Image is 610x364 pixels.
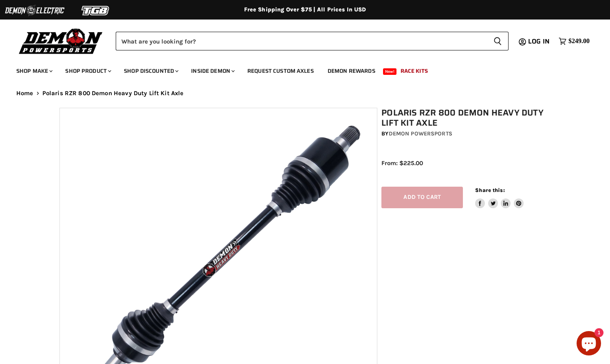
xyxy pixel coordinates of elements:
[389,130,452,137] a: Demon Powersports
[383,68,397,75] span: New!
[4,3,65,18] img: Demon Electric Logo 2
[241,63,320,79] a: Request Custom Axles
[381,159,423,167] span: From: $225.00
[381,108,555,128] h1: Polaris RZR 800 Demon Heavy Duty Lift Kit Axle
[394,63,434,79] a: Race Kits
[42,90,184,97] span: Polaris RZR 800 Demon Heavy Duty Lift Kit Axle
[65,3,126,18] img: TGB Logo 2
[118,63,183,79] a: Shop Discounted
[528,36,550,46] span: Log in
[487,32,509,50] button: Search
[568,37,590,45] span: $249.00
[116,32,509,50] form: Product
[322,63,381,79] a: Demon Rewards
[116,32,487,50] input: Search
[574,331,603,357] inbox-online-store-chat: Shopify online store chat
[59,63,116,79] a: Shop Product
[10,59,588,79] ul: Main menu
[475,187,524,208] aside: Share this:
[10,63,57,79] a: Shop Make
[475,187,504,193] span: Share this:
[16,90,33,97] a: Home
[555,35,594,47] a: $249.00
[16,26,106,55] img: Demon Powersports
[381,129,555,138] div: by
[524,38,555,45] a: Log in
[185,63,240,79] a: Inside Demon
